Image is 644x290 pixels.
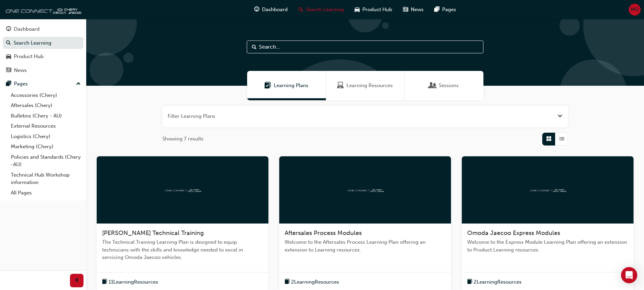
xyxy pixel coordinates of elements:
a: News [3,64,84,77]
span: News [411,6,424,14]
span: 2 Learning Resources [474,278,522,286]
img: oneconnect [529,186,566,193]
a: news-iconNews [398,3,429,17]
span: car-icon [6,54,11,60]
span: pages-icon [434,5,439,14]
span: book-icon [102,278,107,286]
span: search-icon [299,5,303,14]
span: news-icon [403,5,408,14]
div: Pages [14,80,28,88]
span: Pages [442,6,456,14]
span: [PERSON_NAME] Technical Training [102,229,204,237]
button: Open the filter [557,112,563,120]
button: book-icon2LearningResources [285,278,339,286]
a: Logistics (Chery) [8,131,84,142]
a: External Resources [8,121,84,131]
a: Accessories (Chery) [8,90,84,101]
button: book-icon2LearningResources [467,278,522,286]
a: guage-iconDashboard [249,3,293,17]
span: news-icon [6,68,11,74]
a: Learning PlansLearning Plans [247,71,326,100]
img: oneconnect [347,186,384,193]
button: MD [629,4,641,16]
a: Product Hub [3,50,84,63]
a: search-iconSearch Learning [293,3,349,17]
button: Pages [3,78,84,90]
span: Learning Plans [274,82,308,89]
span: Learning Resources [347,82,393,89]
img: oneconnect [164,186,201,193]
a: All Pages [8,188,84,198]
span: prev-icon [74,276,79,285]
span: book-icon [285,278,290,286]
span: MD [631,6,639,14]
span: Showing 7 results [162,135,204,143]
a: Aftersales (Chery) [8,100,84,111]
a: Technical Hub Workshop information [8,170,84,188]
span: Grid [546,135,551,143]
a: Marketing (Chery) [8,141,84,152]
a: car-iconProduct Hub [349,3,398,17]
span: Search Learning [306,6,344,14]
div: Dashboard [14,25,40,33]
span: guage-icon [6,26,11,32]
a: Bulletins (Chery - AU) [8,111,84,121]
button: DashboardSearch LearningProduct HubNews [3,22,84,78]
a: Policies and Standards (Chery -AU) [8,152,84,170]
a: Dashboard [3,23,84,35]
button: book-icon11LearningResources [102,278,158,286]
img: oneconnect [3,3,81,16]
a: Search Learning [3,37,84,49]
a: SessionsSessions [405,71,483,100]
span: Learning Plans [264,82,271,89]
span: Sessions [429,82,436,89]
span: up-icon [76,80,81,88]
span: Aftersales Process Modules [285,229,362,237]
span: car-icon [355,5,360,14]
span: Dashboard [262,6,288,14]
span: Product Hub [362,6,392,14]
a: Learning ResourcesLearning Resources [326,71,405,100]
div: Open Intercom Messenger [621,267,637,283]
span: Sessions [439,82,459,89]
span: Welcome to the Express Module Learning Plan offering an extension to Product Learning resources. [467,238,628,254]
span: Search [252,43,257,51]
input: Search... [247,41,483,53]
div: News [14,67,27,74]
span: The Technical Training Learning Plan is designed to equip technicians with the skills and knowled... [102,238,263,261]
div: Product Hub [14,53,44,60]
span: 2 Learning Resources [291,278,339,286]
a: pages-iconPages [429,3,461,17]
span: 11 Learning Resources [109,278,158,286]
span: book-icon [467,278,472,286]
span: Welcome to the Aftersales Process Learning Plan offering an extension to Learning resources. [285,238,446,254]
span: Learning Resources [337,82,344,89]
span: guage-icon [254,5,259,14]
span: search-icon [6,40,11,46]
span: Omoda Jaecoo Express Modules [467,229,560,237]
span: pages-icon [6,81,11,87]
span: List [559,135,564,143]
